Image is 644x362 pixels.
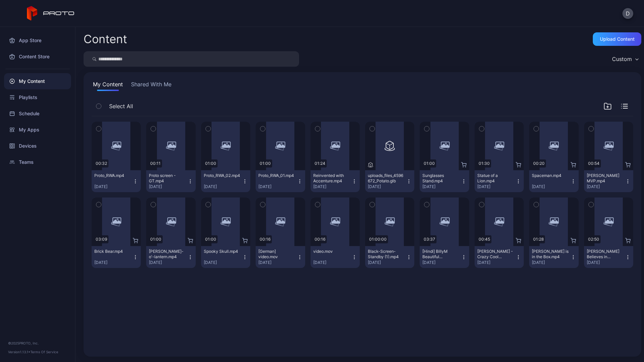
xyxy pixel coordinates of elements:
[92,246,141,268] button: Brick Bear.mp4[DATE]
[149,249,186,260] div: Jack-o'-lantern.mp4
[4,154,71,170] a: Teams
[4,32,71,49] a: App Store
[92,170,141,192] button: Proto_RWA.mp4[DATE]
[475,246,524,268] button: [PERSON_NAME] - Crazy Cool Technology.mp4[DATE]
[593,32,641,46] button: Upload Content
[587,184,625,189] div: [DATE]
[4,89,71,105] a: Playlists
[612,56,632,62] div: Custom
[4,138,71,154] a: Devices
[532,173,569,178] div: Spaceman.mp4
[256,246,305,268] button: [German] video.mov[DATE]
[368,184,406,189] div: [DATE]
[420,170,469,192] button: Sunglasses Stand.mp4[DATE]
[149,173,186,184] div: Proto screen - GT.mp4
[587,249,624,260] div: Howie Mandel Believes in Proto.mp4
[368,260,406,265] div: [DATE]
[368,173,405,184] div: uploads_files_4596672_Potato.glb
[622,8,633,19] button: D
[311,246,360,268] button: video.mov[DATE]
[4,73,71,89] a: My Content
[94,184,133,189] div: [DATE]
[365,170,414,192] button: uploads_files_4596672_Potato.glb[DATE]
[4,105,71,122] a: Schedule
[609,51,641,67] button: Custom
[313,249,350,254] div: video.mov
[30,350,58,354] a: Terms Of Service
[422,184,461,189] div: [DATE]
[477,249,514,260] div: Scott Page - Crazy Cool Technology.mp4
[149,184,187,189] div: [DATE]
[477,184,516,189] div: [DATE]
[313,173,350,184] div: Reinvented with Accenture.mp4
[365,246,414,268] button: Black-Screen-Standby (1).mp4[DATE]
[477,173,514,184] div: Statue of a Lion.mp4
[8,350,30,354] span: Version 1.13.1 •
[109,102,133,110] span: Select All
[532,184,570,189] div: [DATE]
[258,184,297,189] div: [DATE]
[422,249,459,260] div: [Hindi] BillyM Beautiful Disaster.mp4
[420,246,469,268] button: [Hindi] BillyM Beautiful Disaster.mp4[DATE]
[368,249,405,260] div: Black-Screen-Standby (1).mp4
[204,184,242,189] div: [DATE]
[477,260,516,265] div: [DATE]
[94,173,131,178] div: Proto_RWA.mp4
[258,173,295,178] div: Proto_RWA_01.mp4
[94,260,133,265] div: [DATE]
[529,170,578,192] button: Spaceman.mp4[DATE]
[204,173,241,178] div: Proto_RWA_02.mp4
[4,122,71,138] a: My Apps
[532,260,570,265] div: [DATE]
[204,249,241,254] div: Spooky Skull.mp4
[529,246,578,268] button: [PERSON_NAME] is in the Box.mp4[DATE]
[4,49,71,65] a: Content Store
[204,260,242,265] div: [DATE]
[600,36,635,42] div: Upload Content
[422,173,459,184] div: Sunglasses Stand.mp4
[311,170,360,192] button: Reinvented with Accenture.mp4[DATE]
[149,260,187,265] div: [DATE]
[201,246,250,268] button: Spooky Skull.mp4[DATE]
[8,340,67,346] div: © 2025 PROTO, Inc.
[258,260,297,265] div: [DATE]
[258,249,295,260] div: [German] video.mov
[130,80,173,91] button: Shared With Me
[84,33,127,45] div: Content
[587,173,624,184] div: Albert Pujols MVP.mp4
[146,246,195,268] button: [PERSON_NAME]-o'-lantern.mp4[DATE]
[94,249,131,254] div: Brick Bear.mp4
[587,260,625,265] div: [DATE]
[475,170,524,192] button: Statue of a Lion.mp4[DATE]
[313,184,352,189] div: [DATE]
[584,246,633,268] button: [PERSON_NAME] Believes in Proto.mp4[DATE]
[256,170,305,192] button: Proto_RWA_01.mp4[DATE]
[584,170,633,192] button: [PERSON_NAME] MVP.mp4[DATE]
[201,170,250,192] button: Proto_RWA_02.mp4[DATE]
[92,80,124,91] button: My Content
[146,170,195,192] button: Proto screen - GT.mp4[DATE]
[313,260,352,265] div: [DATE]
[422,260,461,265] div: [DATE]
[532,249,569,260] div: Howie Mandel is in the Box.mp4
